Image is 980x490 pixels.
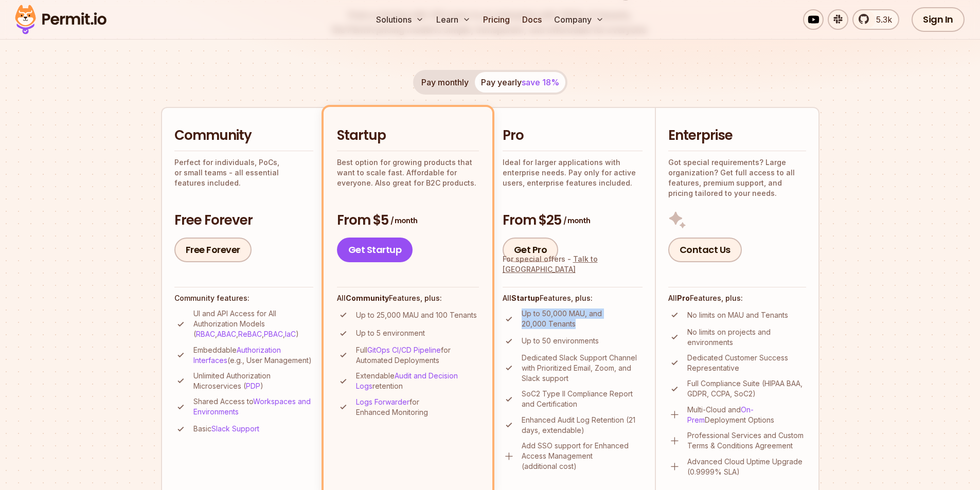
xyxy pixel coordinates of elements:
[687,353,806,373] p: Dedicated Customer Success Representative
[196,330,215,338] a: RBAC
[503,126,643,145] h2: Pro
[687,457,806,477] p: Advanced Cloud Uptime Upgrade (0.9999% SLA)
[518,9,546,30] a: Docs
[356,371,479,391] p: Extendable retention
[522,441,643,471] p: Add SSO support for Enhanced Access Management (additional cost)
[503,254,643,275] div: For special offers -
[193,308,313,339] p: UI and API Access for All Authorization Models ( , , , , )
[285,330,296,338] a: IaC
[356,371,458,390] a: Audit and Decision Logs
[503,238,559,262] a: Get Pro
[687,405,754,424] a: On-Prem
[337,211,479,230] h3: From $5
[522,389,643,409] p: SoC2 Type II Compliance Report and Certification
[668,157,806,198] p: Got special requirements? Large organization? Get full access to all features, premium support, a...
[337,238,413,262] a: Get Startup
[246,382,260,390] a: PDP
[174,238,252,262] a: Free Forever
[193,396,313,417] p: Shared Access to
[677,294,690,302] strong: Pro
[174,157,313,188] p: Perfect for individuals, PoCs, or small teams - all essential features included.
[193,346,281,365] a: Authorization Interfaces
[503,293,643,303] h4: All Features, plus:
[563,215,590,226] span: / month
[522,353,643,384] p: Dedicated Slack Support Channel with Prioritized Email, Zoom, and Slack support
[479,9,514,30] a: Pricing
[503,157,643,188] p: Ideal for larger applications with enterprise needs. Pay only for active users, enterprise featur...
[687,327,806,348] p: No limits on projects and environments
[174,126,313,145] h2: Community
[522,336,599,346] p: Up to 50 environments
[511,294,540,302] strong: Startup
[522,308,643,329] p: Up to 50,000 MAU, and 20,000 Tenants
[211,424,259,433] a: Slack Support
[217,330,236,338] a: ABAC
[687,430,806,451] p: Professional Services and Custom Terms & Conditions Agreement
[356,345,479,366] p: Full for Automated Deployments
[912,7,965,32] a: Sign In
[415,72,475,93] button: Pay monthly
[193,371,313,391] p: Unlimited Authorization Microservices ( )
[687,378,806,399] p: Full Compliance Suite (HIPAA BAA, GDPR, CCPA, SoC2)
[356,397,479,418] p: for Enhanced Monitoring
[852,9,899,30] a: 5.3k
[687,310,788,320] p: No limits on MAU and Tenants
[264,330,283,338] a: PBAC
[668,293,806,303] h4: All Features, plus:
[346,294,389,302] strong: Community
[432,9,475,30] button: Learn
[367,346,441,354] a: GitOps CI/CD Pipeline
[870,13,892,26] span: 5.3k
[372,9,428,30] button: Solutions
[337,126,479,145] h2: Startup
[668,238,742,262] a: Contact Us
[668,126,806,145] h2: Enterprise
[390,215,417,226] span: / month
[174,211,313,230] h3: Free Forever
[356,328,425,338] p: Up to 5 environment
[687,405,806,425] p: Multi-Cloud and Deployment Options
[337,293,479,303] h4: All Features, plus:
[503,211,643,230] h3: From $25
[193,345,313,366] p: Embeddable (e.g., User Management)
[10,2,111,37] img: Permit logo
[550,9,608,30] button: Company
[522,415,643,435] p: Enhanced Audit Log Retention (21 days, extendable)
[356,397,409,406] a: Logs Forwarder
[238,330,262,338] a: ReBAC
[337,157,479,188] p: Best option for growing products that want to scale fast. Affordable for everyone. Also great for...
[174,293,313,303] h4: Community features:
[193,424,259,434] p: Basic
[356,310,477,320] p: Up to 25,000 MAU and 100 Tenants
